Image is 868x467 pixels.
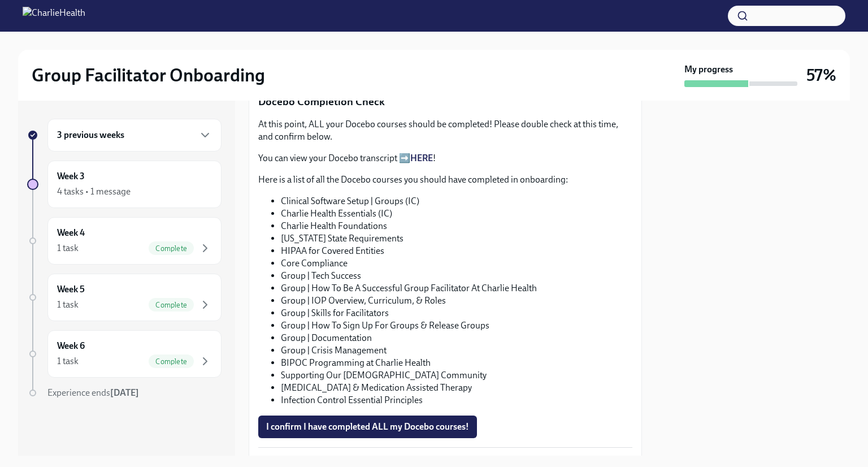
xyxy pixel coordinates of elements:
span: I confirm I have completed ALL my Docebo courses! [266,421,469,433]
div: 4 tasks • 1 message [57,185,131,198]
li: Group | Crisis Management [281,344,632,357]
div: 3 previous weeks [47,119,222,152]
p: Here is a list of all the Docebo courses you should have completed in onboarding: [258,174,632,186]
a: Week 34 tasks • 1 message [27,161,222,208]
button: I confirm I have completed ALL my Docebo courses! [258,416,477,438]
h3: 57% [806,65,836,85]
li: [MEDICAL_DATA] & Medication Assisted Therapy [281,382,632,394]
div: 1 task [57,242,79,254]
h6: Week 3 [57,170,85,183]
span: Experience ends [47,387,139,398]
li: Infection Control Essential Principles [281,394,632,407]
li: Group | IOP Overview, Curriculum, & Roles [281,295,632,307]
div: 1 task [57,299,79,311]
a: Week 51 taskComplete [27,274,222,321]
li: Group | How To Be A Successful Group Facilitator At Charlie Health [281,282,632,295]
li: HIPAA for Covered Entities [281,245,632,257]
li: Group | Documentation [281,332,632,344]
li: Group | Tech Success [281,270,632,282]
div: 1 task [57,355,79,367]
li: Group | How To Sign Up For Groups & Release Groups [281,319,632,332]
h6: Week 5 [57,283,85,296]
a: Week 41 taskComplete [27,217,222,265]
li: Group | Skills for Facilitators [281,307,632,319]
li: [US_STATE] State Requirements [281,232,632,245]
span: Complete [149,357,194,366]
li: Charlie Health Essentials (IC) [281,207,632,220]
strong: My progress [684,63,733,76]
p: At this point, ALL your Docebo courses should be completed! Please double check at this time, and... [258,118,632,143]
li: Core Compliance [281,257,632,270]
p: Docebo Completion Check [258,94,632,109]
p: You can view your Docebo transcript ➡️ ! [258,152,632,165]
h2: Group Facilitator Onboarding [32,64,265,87]
a: HERE [410,153,433,163]
li: BIPOC Programming at Charlie Health [281,357,632,369]
h6: 3 previous weeks [57,129,124,141]
h6: Week 6 [57,340,85,352]
li: Supporting Our [DEMOGRAPHIC_DATA] Community [281,369,632,382]
span: Complete [149,244,194,253]
h6: Week 4 [57,227,85,239]
span: Complete [149,301,194,309]
li: Charlie Health Foundations [281,220,632,232]
img: CharlieHealth [23,7,85,25]
a: Week 61 taskComplete [27,330,222,378]
strong: [DATE] [110,387,139,398]
li: Clinical Software Setup | Groups (IC) [281,195,632,207]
